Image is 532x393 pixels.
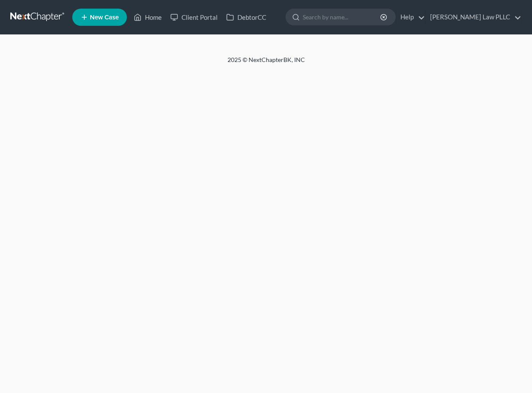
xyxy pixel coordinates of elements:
a: Home [129,9,166,25]
a: DebtorCC [222,9,271,25]
a: Help [396,9,425,25]
span: New Case [90,14,119,21]
a: [PERSON_NAME] Law PLLC [426,9,521,25]
input: Search by name... [303,9,381,25]
div: 2025 © NextChapterBK, INC [21,56,511,71]
a: Client Portal [166,9,222,25]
